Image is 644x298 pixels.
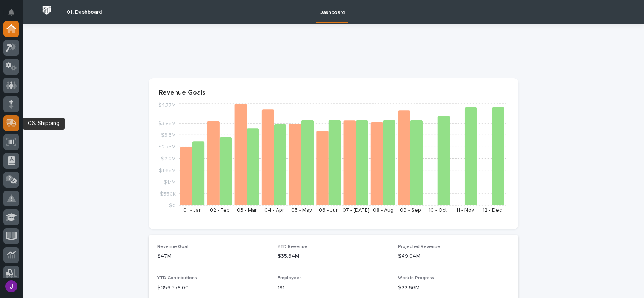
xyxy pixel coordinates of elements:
text: 12 - Dec [483,208,502,213]
span: Work in Progress [398,276,434,280]
button: users-avatar [3,278,19,294]
span: Projected Revenue [398,245,440,249]
text: 08 - Aug [373,208,393,213]
p: $47M [158,252,269,260]
text: 03 - Mar [237,208,257,213]
tspan: $0 [169,203,176,208]
p: 181 [278,284,389,292]
p: $22.66M [398,284,509,292]
tspan: $3.3M [161,133,176,138]
div: Notifications [9,9,19,21]
tspan: $3.85M [158,121,176,126]
p: $35.64M [278,252,389,260]
span: Revenue Goal [158,245,189,249]
text: 09 - Sep [400,208,421,213]
tspan: $1.65M [159,168,176,173]
text: 07 - [DATE] [343,208,369,213]
tspan: $2.2M [161,156,176,161]
img: Workspace Logo [40,3,54,17]
span: Employees [278,276,302,280]
button: Notifications [3,5,19,20]
p: $ 356,378.00 [158,284,269,292]
tspan: $550K [160,191,176,196]
span: YTD Contributions [158,276,197,280]
tspan: $2.75M [158,144,176,150]
text: 04 - Apr [264,208,284,213]
p: $49.04M [398,252,509,260]
span: YTD Revenue [278,245,307,249]
text: 10 - Oct [429,208,447,213]
tspan: $1.1M [164,179,176,185]
p: Revenue Goals [159,89,508,97]
text: 11 - Nov [456,208,474,213]
text: 02 - Feb [210,208,230,213]
text: 01 - Jan [183,208,201,213]
text: 05 - May [291,208,312,213]
h2: 01. Dashboard [67,9,102,15]
text: 06 - Jun [318,208,338,213]
tspan: $4.77M [158,102,176,108]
